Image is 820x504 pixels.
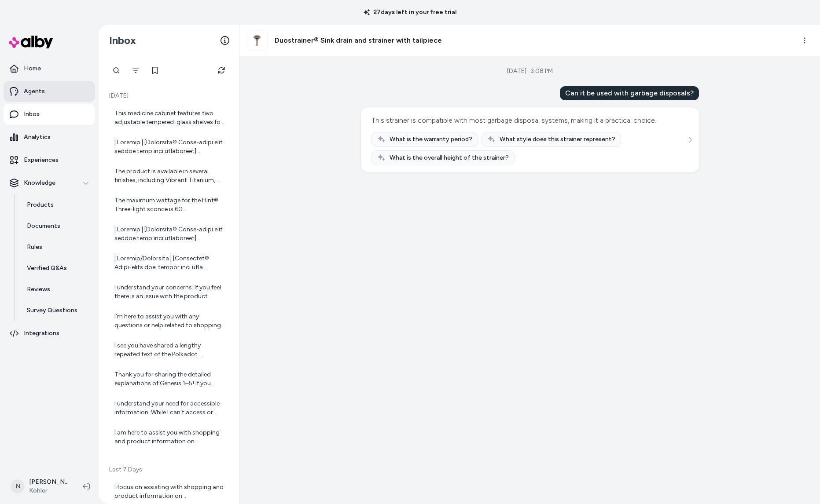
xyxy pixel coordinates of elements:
div: I focus on assisting with shopping and product information on [DOMAIN_NAME]. If you have any ques... [114,483,225,500]
p: Reviews [27,285,50,294]
a: Verified Q&As [18,258,95,279]
p: [DATE] [107,91,230,100]
p: Survey Questions [27,306,77,315]
a: | Loremip/Dolorsita | [Consectet® Adipi-elits doei tempor inci utla etdolorema](aliqu://eni.admin... [107,249,230,277]
div: Can it be used with garbage disposals? [560,86,699,100]
a: Analytics [4,127,95,148]
img: alby Logo [9,36,53,48]
button: Filter [127,62,144,79]
button: N[PERSON_NAME]Kohler [5,472,76,500]
a: I understand your concerns. If you feel there is an issue with the product information or adverti... [107,278,230,306]
p: Experiences [24,156,59,164]
div: [DATE] · 3:08 PM [507,67,553,76]
div: The maximum wattage for the Hint® Three-light sconce is 60 [PERSON_NAME] per bulb. It is rated fo... [114,196,225,214]
a: Thank you for sharing the detailed explanations of Genesis 1–5! If you would like, I can assist y... [107,365,230,393]
p: Agents [24,87,45,96]
a: Survey Questions [18,300,95,321]
a: Inbox [4,104,95,125]
a: The maximum wattage for the Hint® Three-light sconce is 60 [PERSON_NAME] per bulb. It is rated fo... [107,191,230,219]
div: Thank you for sharing the detailed explanations of Genesis 1–5! If you would like, I can assist y... [114,370,225,388]
a: Experiences [4,150,95,171]
a: Documents [18,215,95,237]
a: Reviews [18,279,95,300]
div: I see you have shared a lengthy repeated text of the Polkadot Quarterly Community Report for Q1 2... [114,341,225,359]
div: This medicine cabinet features two adjustable tempered-glass shelves for customizable storage. [114,109,225,127]
a: Products [18,194,95,215]
p: Knowledge [24,179,55,187]
a: I see you have shared a lengthy repeated text of the Polkadot Quarterly Community Report for Q1 2... [107,336,230,364]
p: 27 days left in your free trial [358,8,462,17]
p: Home [24,64,41,73]
h3: Duostrainer® Sink drain and strainer with tailpiece [275,35,442,46]
a: I understand your need for accessible information. While I can't access or open external links di... [107,394,230,422]
div: I’m here to assist you with any questions or help related to shopping on [DOMAIN_NAME]. If you ha... [114,312,225,330]
a: Rules [18,237,95,258]
p: Integrations [24,329,59,338]
div: | Loremip/Dolorsita | [Consectet® Adipi-elits doei tempor inci utla etdolorema](aliqu://eni.admin... [114,254,225,272]
span: What style does this strainer represent? [500,135,615,144]
a: | Loremip | [Dolorsita® Conse-adipi elit seddoe temp inci utlaboreet](dolor://mag.aliqua.eni/ad/m... [107,133,230,161]
a: | Loremip | [Dolorsita® Conse-adipi elit seddoe temp inci utlaboreet](dolor://mag.aliqua.eni/ad/m... [107,220,230,248]
a: Home [4,58,95,79]
a: Agents [4,81,95,102]
a: The product is available in several finishes, including Vibrant Titanium, Vibrant Nickel, and oth... [107,162,230,190]
div: The product is available in several finishes, including Vibrant Titanium, Vibrant Nickel, and oth... [114,167,225,185]
span: What is the overall height of the strainer? [390,153,509,162]
p: Documents [27,222,60,230]
a: I am here to assist you with shopping and product information on [DOMAIN_NAME]. If you have any q... [107,423,230,451]
a: Integrations [4,323,95,344]
a: This medicine cabinet features two adjustable tempered-glass shelves for customizable storage. [107,104,230,132]
p: Analytics [24,133,51,142]
p: [PERSON_NAME] [29,478,69,486]
div: I understand your concerns. If you feel there is an issue with the product information or adverti... [114,283,225,301]
span: N [11,479,25,493]
h2: Inbox [109,34,136,47]
div: I am here to assist you with shopping and product information on [DOMAIN_NAME]. If you have any q... [114,428,225,446]
button: Knowledge [4,172,95,194]
div: | Loremip | [Dolorsita® Conse-adipi elit seddoe temp inci utlaboreet](dolor://mag.aliqua.eni/ad/m... [114,225,225,243]
div: I understand your need for accessible information. While I can't access or open external links di... [114,399,225,417]
div: This strainer is compatible with most garbage disposal systems, making it a practical choice. [371,114,656,127]
p: Last 7 Days [107,465,230,474]
button: Refresh [213,62,230,79]
div: | Loremip | [Dolorsita® Conse-adipi elit seddoe temp inci utlaboreet](dolor://mag.aliqua.eni/ad/m... [114,138,225,156]
p: Rules [27,243,42,252]
p: Products [27,201,54,209]
p: Inbox [24,110,40,119]
span: Kohler [29,486,69,495]
button: See more [685,135,695,145]
span: What is the warranty period? [390,135,472,144]
p: Verified Q&As [27,264,67,273]
a: I’m here to assist you with any questions or help related to shopping on [DOMAIN_NAME]. If you ha... [107,307,230,335]
img: zaa87570_rgb [247,30,267,51]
